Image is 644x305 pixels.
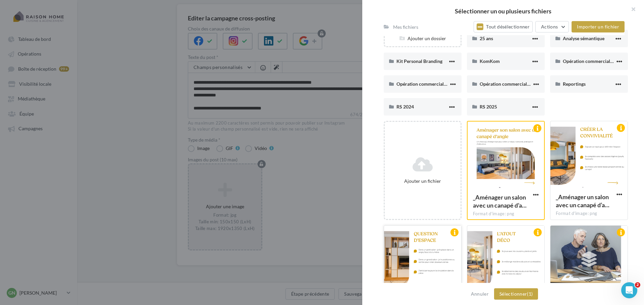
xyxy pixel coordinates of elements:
[373,8,633,14] h2: Sélectionner un ou plusieurs fichiers
[480,35,493,41] span: 25 ans
[635,282,640,288] span: 2
[468,290,491,298] button: Annuler
[480,104,497,109] span: RS 2025
[563,35,604,41] span: Analyse sémantique
[385,35,461,42] div: Ajouter un dossier
[473,211,539,217] div: Format d'image: png
[396,104,414,109] span: RS 2024
[621,282,637,298] iframe: Intercom live chat
[572,21,625,32] button: Importer un fichier
[393,24,418,30] div: Mes fichiers
[527,291,533,297] span: (1)
[480,81,565,87] span: Opération commerciale Septembre 2024
[556,211,622,217] div: Format d'image: png
[563,81,586,87] span: Reportings
[563,58,630,64] span: Opération commerciale octobre
[535,21,569,32] button: Actions
[577,24,619,29] span: Importer un fichier
[473,194,527,209] span: _Aménager un salon avec un canapé d’angle
[480,58,500,64] span: KomKom
[494,288,538,300] button: Sélectionner(1)
[474,21,533,32] button: Tout désélectionner
[387,178,458,184] div: Ajouter un fichier
[556,193,609,209] span: _Aménager un salon avec un canapé d’angle (2)
[396,81,474,87] span: Opération commerciale rentrée 2024
[541,24,558,29] span: Actions
[396,58,442,64] span: Kit Personal Branding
